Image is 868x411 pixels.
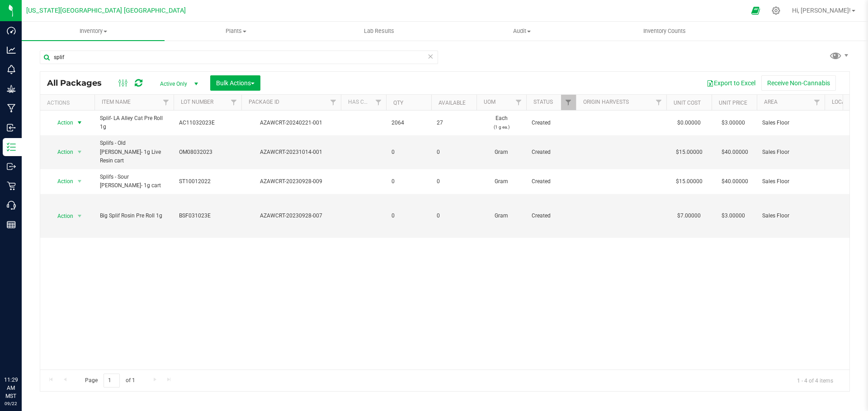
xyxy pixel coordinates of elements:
[392,177,426,186] span: 0
[26,7,186,14] span: [US_STATE][GEOGRAPHIC_DATA] [GEOGRAPHIC_DATA]
[532,177,571,186] span: Created
[49,146,74,158] span: Action
[216,79,255,87] span: Bulk Actions
[49,116,74,129] span: Action
[450,22,593,41] a: Audit
[179,148,236,157] span: OM08032023
[326,95,341,110] a: Filter
[392,119,426,127] span: 2064
[22,22,165,41] a: Inventory
[9,339,36,366] iframe: Resource center
[74,116,85,129] span: select
[47,78,111,88] span: All Packages
[165,27,307,35] span: Plants
[7,181,16,190] inline-svg: Retail
[49,175,74,188] span: Action
[7,123,16,132] inline-svg: Inbound
[762,148,819,157] span: Sales Floor
[240,148,342,157] div: AZAWCRT-20231014-001
[22,27,165,35] span: Inventory
[437,212,471,220] span: 0
[74,175,85,188] span: select
[104,374,120,388] input: 1
[240,212,342,220] div: AZAWCRT-20230928-007
[439,100,466,106] a: Available
[832,99,857,105] a: Location
[701,75,761,91] button: Export to Excel
[49,210,74,222] span: Action
[532,212,571,220] span: Created
[482,123,521,131] p: (1 g ea.)
[249,99,279,105] a: Package ID
[179,212,236,220] span: BSF031023E
[4,376,18,400] p: 11:29 AM MST
[210,75,260,91] button: Bulk Actions
[532,148,571,157] span: Created
[100,212,168,220] span: Big Splif Rosin Pre Roll 1g
[77,374,142,388] span: Page of 1
[790,374,840,387] span: 1 - 4 of 4 items
[745,2,766,19] span: Open Ecommerce Menu
[810,95,825,110] a: Filter
[240,119,342,127] div: AZAWCRT-20240221-001
[100,173,168,190] span: Splifs - Sour [PERSON_NAME]- 1g cart
[393,100,403,106] a: Qty
[762,177,819,186] span: Sales Floor
[165,22,307,41] a: Plants
[100,114,168,131] span: Splif- LA Alley Cat Pre Roll 1g
[561,95,576,110] a: Filter
[717,146,753,159] span: $40.00000
[437,177,471,186] span: 0
[533,99,553,105] a: Status
[717,209,750,222] span: $3.00000
[179,177,236,186] span: ST10012022
[651,95,666,110] a: Filter
[484,99,495,105] a: UOM
[7,84,16,93] inline-svg: Grow
[181,99,213,105] a: Lot Number
[7,201,16,210] inline-svg: Call Center
[427,51,434,62] span: Clear
[74,146,85,158] span: select
[40,51,438,64] input: Search Package ID, Item Name, SKU, Lot or Part Number...
[666,111,712,135] td: $0.00000
[240,177,342,186] div: AZAWCRT-20230928-009
[532,119,571,127] span: Created
[593,22,736,41] a: Inventory Counts
[761,75,836,91] button: Receive Non-Cannabis
[666,194,712,238] td: $7.00000
[392,212,426,220] span: 0
[666,135,712,169] td: $15.00000
[7,65,16,74] inline-svg: Monitoring
[437,148,471,157] span: 0
[437,119,471,127] span: 27
[100,139,168,165] span: Splifs - Old [PERSON_NAME]- 1g Live Resin cart
[371,95,386,110] a: Filter
[7,46,16,55] inline-svg: Analytics
[719,100,747,106] a: Unit Price
[7,220,16,229] inline-svg: Reports
[762,212,819,220] span: Sales Floor
[159,95,174,110] a: Filter
[7,104,16,113] inline-svg: Manufacturing
[511,95,526,110] a: Filter
[482,148,521,157] span: Gram
[226,95,241,110] a: Filter
[770,6,782,15] div: Manage settings
[482,212,521,220] span: Gram
[307,22,450,41] a: Lab Results
[102,99,131,105] a: Item Name
[392,148,426,157] span: 0
[47,100,91,106] div: Actions
[792,7,851,14] span: Hi, [PERSON_NAME]!
[717,116,750,129] span: $3.00000
[451,27,593,35] span: Audit
[482,114,521,131] span: Each
[482,177,521,186] span: Gram
[7,143,16,152] inline-svg: Inventory
[666,169,712,194] td: $15.00000
[631,27,698,35] span: Inventory Counts
[341,95,386,111] th: Has COA
[7,162,16,171] inline-svg: Outbound
[7,26,16,35] inline-svg: Dashboard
